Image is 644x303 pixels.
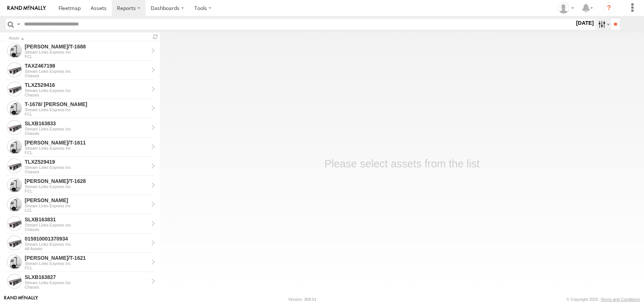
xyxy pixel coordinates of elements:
div: Stream Links Express Inc [25,280,148,285]
a: Visit our Website [4,296,38,303]
i: ? [603,2,615,14]
div: FCL [25,112,148,116]
div: Stream Links Express Inc [25,165,148,170]
div: © Copyright 2025 - [566,297,640,302]
img: rand-logo.svg [7,6,46,11]
div: T-1678/ LUIS - View Asset History [25,101,148,108]
div: Stream Links Express Inc [25,108,148,112]
div: Stream Links Express Inc [25,261,148,266]
div: GERALD SR/T-1611 - View Asset History [25,139,148,146]
div: Stream Links Express Inc [25,146,148,150]
div: Chassis [25,131,148,136]
div: Stream Links Express Inc [25,69,148,74]
div: TLXZ529416 - View Asset History [25,82,148,88]
div: Stream Links Express Inc [25,204,148,208]
div: TLXZ529419 - View Asset History [25,159,148,165]
div: JOSE P - View Asset History [25,197,148,204]
div: Stream Links Express Inc [25,223,148,227]
div: FCL [25,189,148,193]
div: 015910001370934 - View Asset History [25,235,148,242]
div: Cynthia Wong [555,3,577,14]
div: Chassis [25,74,148,78]
div: FCL [25,150,148,155]
div: Stream Links Express Inc [25,242,148,246]
div: TAXZ467198 - View Asset History [25,62,148,69]
div: Stream Links Express Inc [25,88,148,93]
label: [DATE] [574,19,595,27]
div: LCL [25,208,148,212]
div: All Assets [25,246,148,251]
a: Terms and Conditions [601,297,640,302]
div: Chassis [25,285,148,289]
span: Refresh [151,33,160,40]
div: SLXB163831 - View Asset History [25,216,148,223]
div: Chassis [25,227,148,232]
div: Click to Sort [9,37,148,40]
div: Stream Links Express Inc [25,127,148,131]
div: Chassis [25,93,148,97]
label: Search Query [16,19,21,30]
label: Search Filter Options [595,19,611,30]
div: FCL [25,54,148,59]
div: FCL [25,266,148,270]
div: Version: 308.01 [288,297,316,302]
div: Chassis [25,170,148,174]
div: SLXB163827 - View Asset History [25,274,148,280]
div: Stream Links Express Inc [25,50,148,54]
div: SLXB163833 - View Asset History [25,120,148,127]
div: NELSON/T-1688 - View Asset History [25,43,148,50]
div: JUSTIN/T-1628 - View Asset History [25,178,148,184]
div: Stream Links Express Inc [25,184,148,189]
div: SHAWN/T-1621 - View Asset History [25,255,148,261]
